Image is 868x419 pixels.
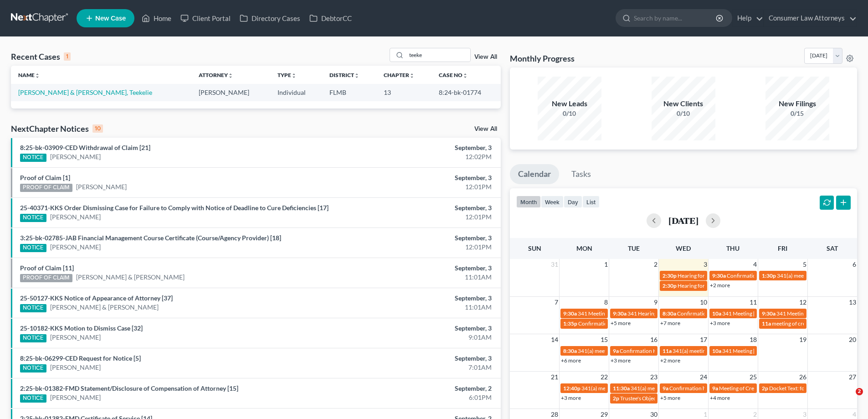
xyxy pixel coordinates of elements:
span: 19 [798,334,807,345]
span: 15 [600,334,609,345]
span: 18 [749,334,758,345]
a: [PERSON_NAME] [76,182,127,191]
a: Consumer Law Attorneys [764,10,857,26]
div: New Clients [652,98,715,109]
span: 2p [613,395,619,402]
span: 8:30a [663,310,676,317]
div: 12:02PM [340,152,492,161]
button: list [582,196,600,208]
span: Wed [676,244,691,252]
div: NOTICE [20,214,46,222]
div: 7:01AM [340,363,492,372]
a: [PERSON_NAME] & [PERSON_NAME], Teekelie [18,88,152,96]
span: 5 [802,259,807,270]
span: 341(a) meeting for [PERSON_NAME] [631,385,719,392]
a: [PERSON_NAME] [50,363,101,372]
div: 6:01PM [340,393,492,402]
span: Sat [827,244,838,252]
span: Hearing for [PERSON_NAME] & [PERSON_NAME] [678,272,797,279]
i: unfold_more [354,73,360,78]
a: Districtunfold_more [329,72,360,78]
span: Docket Text: for [PERSON_NAME] [769,385,851,392]
span: Confirmation Hearing for [PERSON_NAME], III [620,347,732,354]
span: 14 [550,334,559,345]
span: 16 [649,334,658,345]
span: 341(a) meeting of creditors for [PERSON_NAME] [581,385,698,392]
a: Attorneyunfold_more [199,72,233,78]
span: 25 [749,372,758,383]
div: NOTICE [20,154,46,162]
span: 11:30a [613,385,630,392]
span: 17 [699,334,708,345]
span: 26 [798,372,807,383]
a: Case Nounfold_more [439,72,468,78]
a: [PERSON_NAME] [50,393,101,402]
div: New Filings [765,98,829,109]
a: [PERSON_NAME] & [PERSON_NAME] [50,303,159,312]
span: Tue [628,244,640,252]
iframe: Intercom live chat [837,388,859,410]
a: +6 more [561,357,581,364]
span: 12:40p [563,385,580,392]
a: +5 more [611,320,631,326]
span: Trustee's Objection [PERSON_NAME] [620,395,709,402]
a: +3 more [611,357,631,364]
a: 2:25-bk-01382-FMD Statement/Disclosure of Compensation of Attorney [15] [20,384,238,392]
div: 12:01PM [340,212,492,222]
i: unfold_more [228,73,233,78]
span: 11a [762,320,771,327]
span: 23 [649,372,658,383]
div: 11:01AM [340,273,492,282]
span: 27 [848,372,857,383]
span: Hearing for [PERSON_NAME] & [PERSON_NAME] [678,282,797,289]
div: 0/10 [538,109,601,118]
span: 31 [550,259,559,270]
td: 13 [376,84,431,101]
a: View All [474,54,497,60]
a: 25-40371-KKS Order Dismissing Case for Failure to Comply with Notice of Deadline to Cure Deficien... [20,204,329,212]
span: 341 Hearing for [PERSON_NAME], [GEOGRAPHIC_DATA] [627,310,766,317]
a: 8:25-bk-06299-CED Request for Notice [5] [20,354,141,362]
span: 9a [712,385,718,392]
span: 12 [798,297,807,308]
span: 9:30a [762,310,776,317]
span: 10a [712,310,721,317]
a: Tasks [563,164,599,184]
span: Sun [528,244,541,252]
span: 7 [554,297,559,308]
td: Individual [270,84,322,101]
span: 9a [663,385,668,392]
span: 341 Meeting [PERSON_NAME] [578,310,652,317]
a: +2 more [660,357,680,364]
div: NOTICE [20,334,46,342]
div: 9:01AM [340,333,492,342]
div: 10 [92,124,103,133]
span: New Case [95,15,126,22]
div: Recent Cases [11,51,71,62]
a: Proof of Claim [11] [20,264,74,272]
div: September, 3 [340,264,492,273]
div: September, 3 [340,294,492,303]
div: 1 [64,52,71,61]
span: 10a [712,347,721,354]
i: unfold_more [462,73,468,78]
span: 1:35p [563,320,577,327]
div: September, 3 [340,173,492,182]
span: 24 [699,372,708,383]
div: NOTICE [20,364,46,372]
span: Thu [726,244,740,252]
a: DebtorCC [305,10,356,26]
span: 341 Meeting [PERSON_NAME] [722,310,796,317]
h2: [DATE] [668,216,699,225]
span: 20 [848,334,857,345]
span: 6 [852,259,857,270]
div: September, 3 [340,354,492,363]
span: 9:30a [712,272,726,279]
div: September, 3 [340,324,492,333]
a: +3 more [561,394,581,401]
div: NextChapter Notices [11,123,103,134]
span: 341(a) meeting for [PERSON_NAME] [PERSON_NAME], Jr. [578,347,717,354]
span: 8:30a [563,347,577,354]
span: Confirmation Hearing [PERSON_NAME] [727,272,823,279]
a: [PERSON_NAME] [50,152,101,161]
